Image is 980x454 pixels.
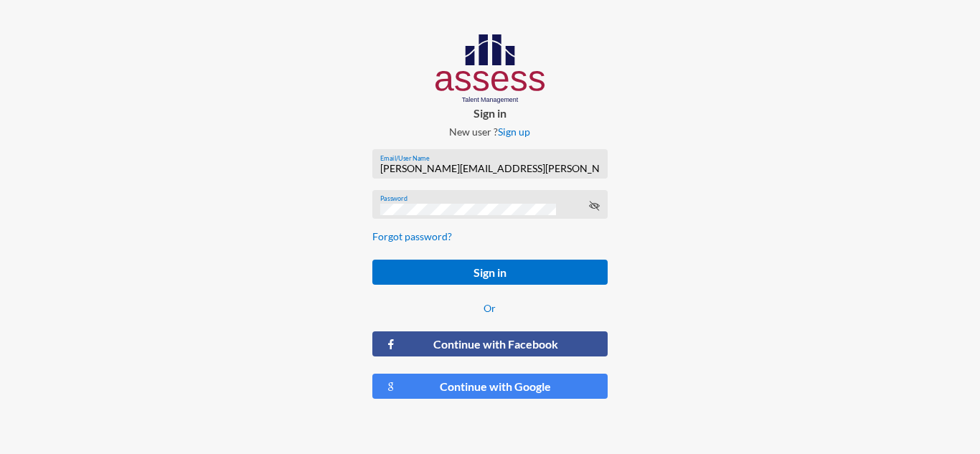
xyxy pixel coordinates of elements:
[372,374,607,399] button: Continue with Google
[372,260,607,285] button: Sign in
[435,34,545,103] img: AssessLogoo.svg
[361,106,618,120] p: Sign in
[372,230,452,242] a: Forgot password?
[380,163,600,174] input: Email/User Name
[372,331,607,356] button: Continue with Facebook
[498,126,530,138] a: Sign up
[372,302,607,314] p: Or
[361,126,618,138] p: New user ?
